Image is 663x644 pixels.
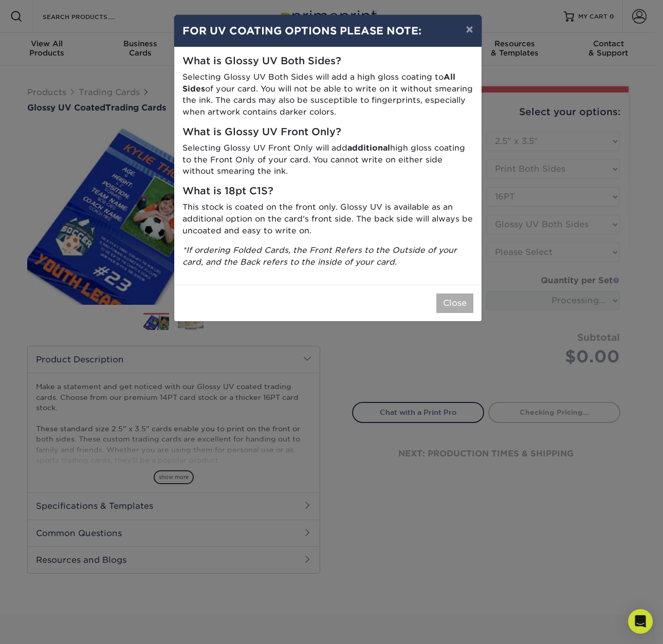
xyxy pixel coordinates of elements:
[628,609,653,634] div: Open Intercom Messenger
[182,72,455,94] strong: All Sides
[457,15,481,44] button: ×
[182,23,473,39] h4: FOR UV COATING OPTIONS PLEASE NOTE:
[182,245,457,267] i: *If ordering Folded Cards, the Front Refers to the Outside of your card, and the Back refers to t...
[182,56,473,67] h5: What is Glossy UV Both Sides?
[182,71,473,118] p: Selecting Glossy UV Both Sides will add a high gloss coating to of your card. You will not be abl...
[182,201,473,236] p: This stock is coated on the front only. Glossy UV is available as an additional option on the car...
[347,143,390,153] strong: additional
[182,126,473,138] h5: What is Glossy UV Front Only?
[182,186,473,197] h5: What is 18pt C1S?
[182,142,473,177] p: Selecting Glossy UV Front Only will add high gloss coating to the Front Only of your card. You ca...
[436,293,473,313] button: Close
